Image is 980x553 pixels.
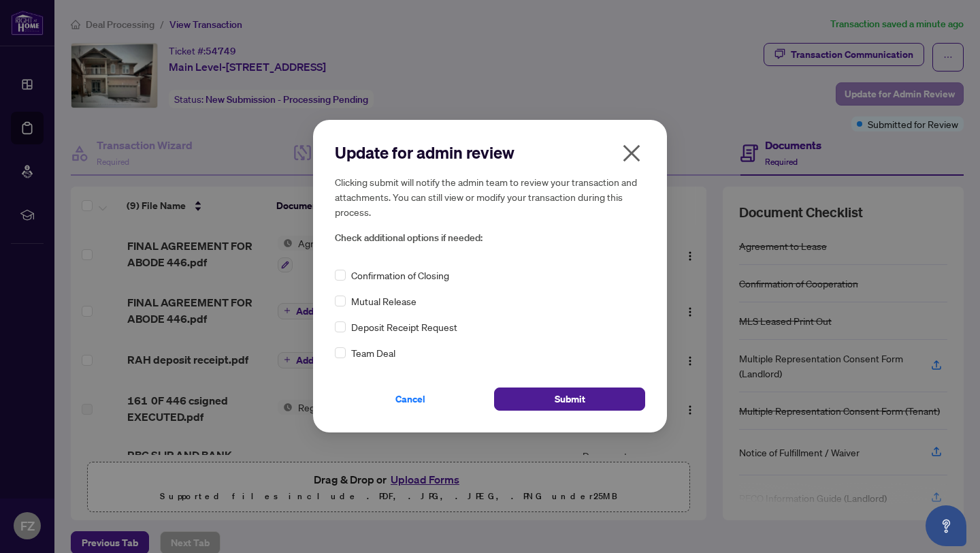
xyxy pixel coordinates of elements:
[494,388,645,411] button: Submit
[926,505,966,546] button: Open asap
[335,142,645,163] h2: Update for admin review
[351,346,395,361] span: Team Deal
[335,174,645,219] h5: Clicking submit will notify the admin team to review your transaction and attachments. You can st...
[335,230,645,246] span: Check additional options if needed:
[335,388,486,411] button: Cancel
[555,389,585,411] span: Submit
[351,294,416,309] span: Mutual Release
[395,389,425,411] span: Cancel
[351,320,457,335] span: Deposit Receipt Request
[351,268,449,283] span: Confirmation of Closing
[621,142,642,164] span: close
